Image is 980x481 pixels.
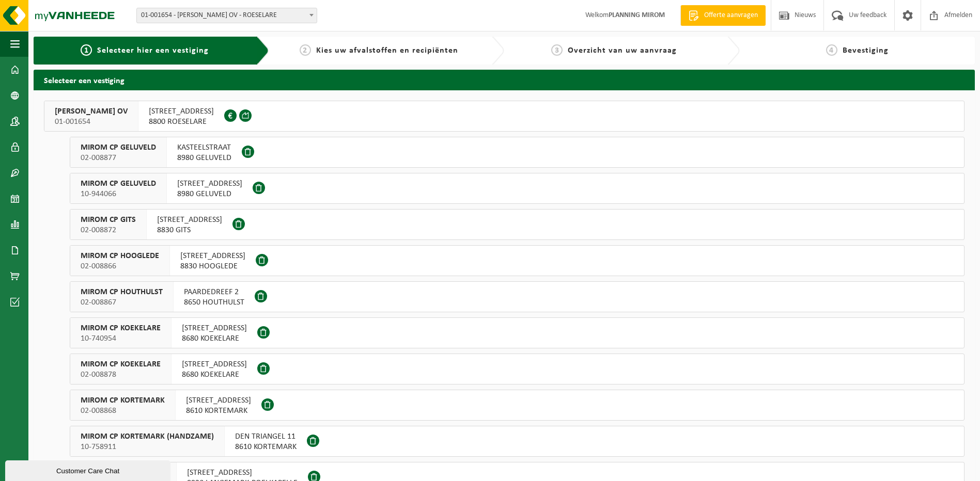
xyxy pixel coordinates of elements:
span: Offerte aanvragen [702,10,760,21]
span: 10-740954 [81,333,161,344]
a: Offerte aanvragen [680,5,766,26]
span: Bevestiging [843,46,889,55]
button: MIROM CP GELUVELD 02-008877 KASTEELSTRAAT8980 GELUVELD [70,137,965,168]
span: Overzicht van uw aanvraag [568,46,677,55]
span: [STREET_ADDRESS] [182,359,247,370]
iframe: chat widget [5,458,173,481]
button: [PERSON_NAME] OV 01-001654 [STREET_ADDRESS]8800 ROESELARE [44,101,965,132]
span: [STREET_ADDRESS] [149,106,214,117]
span: Kies uw afvalstoffen en recipiënten [316,46,458,55]
span: 10-944066 [81,189,156,199]
span: 02-008868 [81,406,165,416]
span: [STREET_ADDRESS] [182,323,247,333]
span: 10-758911 [81,442,214,452]
button: MIROM CP HOOGLEDE 02-008866 [STREET_ADDRESS]8830 HOOGLEDE [70,245,965,276]
span: KASTEELSTRAAT [177,142,231,153]
button: MIROM CP KORTEMARK (HANDZAME) 10-758911 DEN TRIANGEL 118610 KORTEMARK [70,426,965,457]
span: 3 [551,44,563,56]
span: 4 [826,44,837,56]
span: 8610 KORTEMARK [235,442,297,452]
strong: PLANNING MIROM [609,11,665,19]
span: [PERSON_NAME] OV [55,106,128,117]
span: MIROM CP HOOGLEDE [81,251,159,261]
span: 8610 KORTEMARK [186,406,251,416]
span: [STREET_ADDRESS] [177,179,242,189]
span: 01-001654 - MIROM ROESELARE OV - ROESELARE [137,8,317,23]
span: 02-008878 [81,370,161,380]
span: 02-008867 [81,297,163,308]
button: MIROM CP GELUVELD 10-944066 [STREET_ADDRESS]8980 GELUVELD [70,173,965,204]
span: 8980 GELUVELD [177,153,231,163]
span: Selecteer hier een vestiging [97,46,209,55]
button: MIROM CP KOEKELARE 02-008878 [STREET_ADDRESS]8680 KOEKELARE [70,354,965,384]
span: [STREET_ADDRESS] [180,251,245,261]
span: 2 [300,44,311,56]
span: 8800 ROESELARE [149,117,214,127]
span: DEN TRIANGEL 11 [235,431,297,442]
span: 01-001654 [55,117,128,127]
span: MIROM CP GELUVELD [81,142,156,153]
span: [STREET_ADDRESS] [157,215,222,225]
span: [STREET_ADDRESS] [186,395,251,406]
span: 02-008866 [81,261,159,271]
span: 8650 HOUTHULST [184,297,244,308]
span: 8980 GELUVELD [177,189,242,199]
span: PAARDEDREEF 2 [184,287,244,297]
button: MIROM CP KOEKELARE 10-740954 [STREET_ADDRESS]8680 KOEKELARE [70,317,965,348]
button: MIROM CP KORTEMARK 02-008868 [STREET_ADDRESS]8610 KORTEMARK [70,390,965,421]
span: 8680 KOEKELARE [182,370,247,380]
button: MIROM CP GITS 02-008872 [STREET_ADDRESS]8830 GITS [70,209,965,240]
span: 8680 KOEKELARE [182,333,247,344]
span: MIROM CP GELUVELD [81,179,156,189]
span: MIROM CP KORTEMARK (HANDZAME) [81,431,214,442]
span: MIROM CP GITS [81,215,136,225]
span: MIROM CP KOEKELARE [81,359,161,370]
span: [STREET_ADDRESS] [187,468,298,478]
span: 01-001654 - MIROM ROESELARE OV - ROESELARE [136,8,317,23]
span: 8830 GITS [157,225,222,235]
span: MIROM CP KOEKELARE [81,323,161,333]
h2: Selecteer een vestiging [34,70,975,90]
span: 8830 HOOGLEDE [180,261,245,271]
span: 02-008872 [81,225,136,235]
button: MIROM CP HOUTHULST 02-008867 PAARDEDREEF 28650 HOUTHULST [70,281,965,312]
span: MIROM CP KORTEMARK [81,395,165,406]
span: 02-008877 [81,153,156,163]
span: 1 [81,44,92,56]
span: MIROM CP HOUTHULST [81,287,163,297]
